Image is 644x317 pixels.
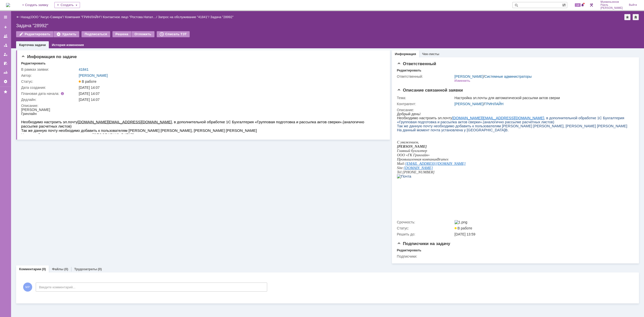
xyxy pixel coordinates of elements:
div: Настройка эл.почты для автоматической рассылки актов сверки [455,96,631,100]
span: Информация по задаче [21,54,77,59]
a: Мои согласования [2,59,10,67]
div: Редактировать [21,61,46,65]
div: / [103,15,158,19]
div: Ответственный: [397,74,454,78]
div: [DATE] 14:07 [79,92,381,96]
span: [PERSON_NAME] [600,7,623,10]
a: Трудозатраты [74,267,97,271]
a: Перейти в интерфейс администратора [588,2,594,8]
div: Срочность: [397,220,454,224]
a: [DOMAIN_NAME][EMAIL_ADDRESS][DOMAIN_NAME] [55,4,147,8]
a: [PERSON_NAME] [455,102,484,106]
span: Раиль [600,4,623,7]
div: | [30,15,31,19]
div: [DATE] 14:07 [79,86,381,90]
span: Ответственный [397,61,436,66]
a: Запрос на обслуживание "41841" [158,15,209,19]
span: Brumex [40,45,52,49]
div: Дедлайн: [21,98,78,102]
a: Отчеты [2,68,10,76]
div: (0) [98,267,102,271]
div: / [65,15,103,19]
a: Настройки [2,77,10,86]
div: / [455,102,631,106]
div: Подписчики: [397,254,454,258]
a: Системные администраторы [485,74,532,78]
div: Решить до: [397,232,454,236]
a: [EMAIL_ADDRESS][DOMAIN_NAME] [8,50,69,54]
div: Плановая дата начала: [21,92,72,96]
div: Задача "28992" [210,15,234,19]
div: Автор: [21,73,78,77]
a: Назад [21,15,30,19]
div: / [31,15,65,19]
div: В рамках заявки: [21,67,78,71]
div: (0) [64,267,68,271]
div: Статус: [397,226,454,230]
a: Информация [395,52,416,56]
a: [DOMAIN_NAME] [7,54,36,58]
a: ГРИНЛАЙН [485,102,504,106]
a: 41841 [79,67,89,71]
span: [DATE] 13:59 [455,232,475,236]
a: Компания "ГРИНЛАЙН" [65,15,101,19]
a: Перейти на домашнюю страницу [6,3,10,7]
div: (0) [42,267,46,271]
a: Создать заявку [2,23,10,31]
a: Карточка задачи [19,43,46,47]
div: Сделать домашней страницей [633,14,639,20]
a: Заявки на командах [2,32,10,40]
div: / [455,74,532,78]
div: Редактировать [397,68,421,72]
div: Контрагент: [397,102,454,106]
span: Мукминьзянов [600,1,623,4]
a: Чек-листы [422,52,439,56]
div: [DATE] 14:07 [79,98,381,102]
span: Расширенный поиск [562,2,567,7]
div: Изменить [455,79,470,83]
a: Файлы [52,267,63,271]
div: Редактировать [397,248,421,252]
a: [PERSON_NAME] [79,73,108,77]
div: / [158,15,210,19]
div: Дата создания: [21,86,78,90]
span: : [4,58,6,62]
a: [PERSON_NAME] [455,74,484,78]
div: Задача "28992" [16,23,639,28]
div: Описание: [397,108,632,112]
span: 14 [575,3,581,7]
div: Статус: [21,80,78,84]
a: ООО "Аксус-Самара" [31,15,63,19]
span: Подписчики на задачу [397,241,450,246]
a: Заявки в моей ответственности [2,41,10,49]
img: 1.png [455,220,467,224]
span: МР [23,283,32,292]
a: Комментарии [19,267,41,271]
div: Создать [54,2,80,8]
a: [DOMAIN_NAME][EMAIL_ADDRESS][DOMAIN_NAME] [57,12,151,16]
span: Описание связанной заявки [397,88,463,93]
a: История изменения [52,43,84,47]
span: В работе [455,226,472,230]
span: [PHONE_NUMBER] [6,58,37,62]
a: Контактное лицо "Ростова Натал… [103,15,156,19]
span: В работе [79,80,96,84]
img: logo [6,3,10,7]
a: Мои заявки [2,50,10,58]
div: Тема: [397,96,454,100]
div: Добавить в избранное [624,14,630,20]
div: Описание: [21,104,382,108]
